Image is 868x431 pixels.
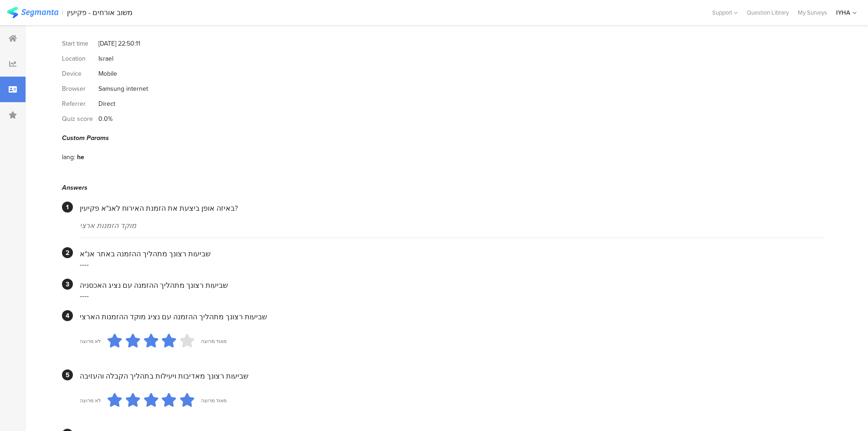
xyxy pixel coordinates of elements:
[80,220,825,231] div: מוקד הזמנות ארצי
[62,310,73,321] div: 4
[67,8,133,17] div: משוב אורחים - פקיעין
[62,69,98,78] div: Device
[62,152,77,162] div: lang:
[80,249,825,259] div: שביעות רצונך מתהליך ההזמנה באתר אנ"א
[62,114,98,124] div: Quiz score
[80,203,825,213] div: באיזה אופן ביצעת את הזמנת האירוח לאנ"א פקיעין?
[98,54,113,63] div: Israel
[98,69,117,78] div: Mobile
[793,8,832,17] a: My Surveys
[80,371,825,381] div: שביעות רצונך מאדיבות ויעילות בתהליך הקבלה והעזיבה
[62,39,98,48] div: Start time
[80,312,825,322] div: שביעות רצונך מתהליך ההזמנה עם נציג מוקד ההזמנות הארצי
[80,338,101,345] div: לא מרוצה
[62,279,73,290] div: 3
[62,202,73,213] div: 1
[98,114,113,124] div: 0.0%
[80,280,825,291] div: שביעות רצונך מתהליך ההזמנה עם נציג האכסניה
[201,338,226,345] div: מאוד מרוצה
[7,7,58,18] img: segmanta logo
[98,39,140,48] div: [DATE] 22:50:11
[836,8,850,17] div: IYHA
[62,7,63,18] div: |
[80,259,825,270] div: ----
[80,397,101,404] div: לא מרוצה
[77,152,84,162] div: he
[201,397,226,404] div: מאוד מרוצה
[98,99,115,109] div: Direct
[742,8,793,17] a: Question Library
[62,54,98,63] div: Location
[80,291,825,301] div: ----
[62,247,73,258] div: 2
[712,5,738,20] div: Support
[62,133,825,143] div: Custom Params
[62,99,98,109] div: Referrer
[62,84,98,93] div: Browser
[98,84,148,93] div: Samsung internet
[62,183,825,192] div: Answers
[62,369,73,380] div: 5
